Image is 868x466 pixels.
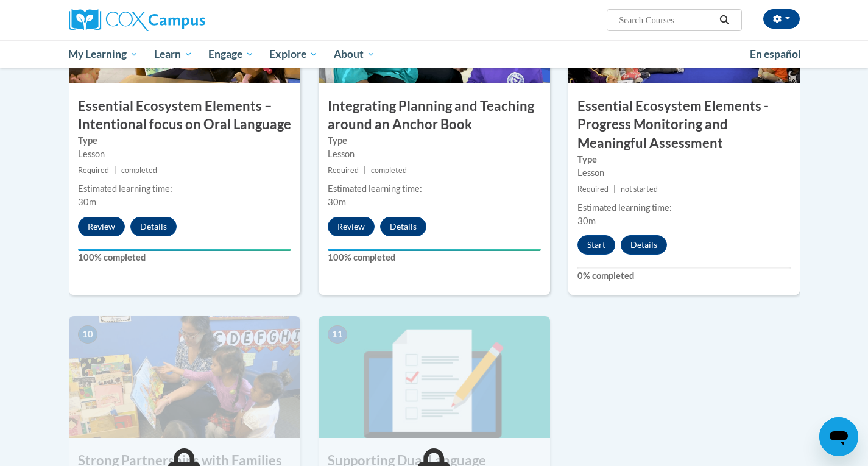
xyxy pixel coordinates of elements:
[208,47,254,62] span: Engage
[577,235,615,255] button: Start
[577,185,609,194] span: Required
[261,40,326,68] a: Explore
[621,185,658,194] span: not started
[328,182,541,196] div: Estimated learning time:
[328,147,541,161] div: Lesson
[68,47,138,62] span: My Learning
[78,134,291,147] label: Type
[328,166,359,175] span: Required
[334,47,375,62] span: About
[154,47,192,62] span: Learn
[328,249,541,251] div: Your progress
[328,197,346,207] span: 30m
[326,40,383,68] a: About
[577,269,791,283] label: 0% completed
[577,153,791,166] label: Type
[715,13,733,27] button: Search
[613,185,616,194] span: |
[819,417,858,456] iframe: Button to launch messaging window
[78,217,125,236] button: Review
[61,40,147,68] a: My Learning
[78,251,291,264] label: 100% completed
[621,235,667,255] button: Details
[328,251,541,264] label: 100% completed
[568,97,800,153] h3: Essential Ecosystem Elements - Progress Monitoring and Meaningful Assessment
[69,9,205,31] img: Cox Campus
[618,13,715,27] input: Search Courses
[269,47,318,62] span: Explore
[146,40,200,68] a: Learn
[121,166,157,175] span: completed
[69,97,300,135] h3: Essential Ecosystem Elements – Intentional focus on Oral Language
[200,40,262,68] a: Engage
[380,217,426,236] button: Details
[328,134,541,147] label: Type
[364,166,366,175] span: |
[78,249,291,251] div: Your progress
[51,40,818,68] div: Main menu
[742,41,809,67] a: En español
[328,217,375,236] button: Review
[78,182,291,196] div: Estimated learning time:
[78,197,96,207] span: 30m
[577,216,596,226] span: 30m
[319,97,550,135] h3: Integrating Planning and Teaching around an Anchor Book
[319,316,550,438] img: Course Image
[371,166,407,175] span: completed
[750,48,801,60] span: En español
[577,166,791,180] div: Lesson
[78,325,97,344] span: 10
[78,147,291,161] div: Lesson
[69,316,300,438] img: Course Image
[78,166,109,175] span: Required
[763,9,800,29] button: Account Settings
[114,166,116,175] span: |
[328,325,347,344] span: 11
[577,201,791,214] div: Estimated learning time:
[69,9,300,31] a: Cox Campus
[130,217,177,236] button: Details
